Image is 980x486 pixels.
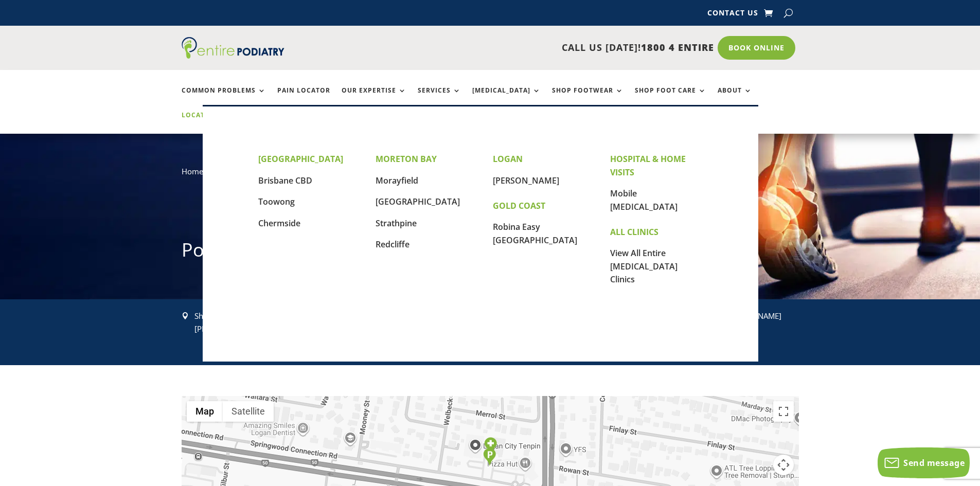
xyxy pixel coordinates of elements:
[641,41,714,53] span: 1800 4 ENTIRE
[493,175,559,186] a: [PERSON_NAME]
[182,165,799,186] nav: breadcrumb
[376,218,417,229] a: Strathpine
[484,437,497,455] div: Entire Podiatry Logan
[182,37,284,59] img: logo (1)
[258,196,295,207] a: Toowong
[493,153,523,165] strong: LOGAN
[258,218,300,229] a: Chermside
[182,112,233,134] a: Locations
[182,166,203,176] a: Home
[258,153,343,165] strong: [GEOGRAPHIC_DATA]
[376,239,409,250] a: Redcliffe
[610,188,678,212] a: Mobile [MEDICAL_DATA]
[707,9,758,21] a: Contact Us
[610,247,678,285] a: View All Entire [MEDICAL_DATA] Clinics
[194,310,327,336] p: Shop [STREET_ADDRESS][PERSON_NAME]
[182,237,799,268] h1: Podiatrist [PERSON_NAME]
[342,87,406,109] a: Our Expertise
[610,153,686,178] strong: HOSPITAL & HOME VISITS
[552,87,623,109] a: Shop Footwear
[773,455,794,475] button: Map camera controls
[223,401,274,422] button: Show satellite imagery
[718,36,795,60] a: Book Online
[277,87,330,109] a: Pain Locator
[635,87,706,109] a: Shop Foot Care
[493,221,577,246] a: Robina Easy [GEOGRAPHIC_DATA]
[187,401,223,422] button: Show street map
[182,50,284,61] a: Entire Podiatry
[773,401,794,422] button: Toggle fullscreen view
[878,447,970,478] button: Send message
[182,87,266,109] a: Common Problems
[718,87,752,109] a: About
[903,457,965,469] span: Send message
[493,200,545,211] strong: GOLD COAST
[418,87,461,109] a: Services
[376,196,460,207] a: [GEOGRAPHIC_DATA]
[324,41,714,55] p: CALL US [DATE]!
[182,312,189,319] span: 
[376,153,437,165] strong: MORETON BAY
[376,175,418,186] a: Morayfield
[472,87,541,109] a: [MEDICAL_DATA]
[258,175,312,186] a: Brisbane CBD
[610,226,658,238] strong: ALL CLINICS
[483,448,496,466] div: Parking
